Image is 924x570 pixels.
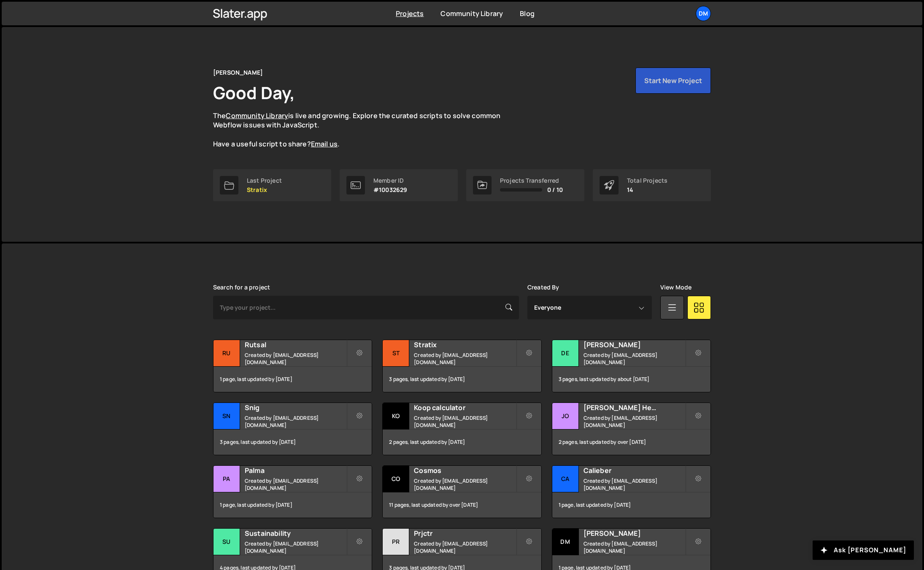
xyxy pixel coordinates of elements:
[414,529,516,538] h2: Prjctr
[382,403,541,455] a: Ko Koop calculator Created by [EMAIL_ADDRESS][DOMAIN_NAME] 2 pages, last updated by [DATE]
[213,430,372,455] div: 3 pages, last updated by [DATE]
[414,414,516,429] small: Created by [EMAIL_ADDRESS][DOMAIN_NAME]
[552,403,711,455] a: Jo [PERSON_NAME] Health Created by [EMAIL_ADDRESS][DOMAIN_NAME] 2 pages, last updated by over [DATE]
[552,492,711,518] div: 1 page, last updated by [DATE]
[414,403,516,412] h2: Koop calculator
[414,477,516,492] small: Created by [EMAIL_ADDRESS][DOMAIN_NAME]
[547,186,563,193] span: 0 / 10
[383,340,409,367] div: St
[440,9,503,18] a: Community Library
[383,529,409,555] div: Pr
[213,465,372,518] a: Pa Palma Created by [EMAIL_ADDRESS][DOMAIN_NAME] 1 page, last updated by [DATE]
[635,68,711,94] button: Start New Project
[527,284,559,291] label: Created By
[584,466,685,475] h2: Calieber
[520,9,535,18] a: Blog
[373,186,407,193] p: #10032629
[552,367,711,392] div: 3 pages, last updated by about [DATE]
[696,6,711,21] a: Dm
[552,529,579,555] div: Dm
[552,403,579,430] div: Jo
[245,529,346,538] h2: Sustainability
[584,477,685,492] small: Created by [EMAIL_ADDRESS][DOMAIN_NAME]
[213,403,372,455] a: Sn Snig Created by [EMAIL_ADDRESS][DOMAIN_NAME] 3 pages, last updated by [DATE]
[245,477,346,492] small: Created by [EMAIL_ADDRESS][DOMAIN_NAME]
[414,466,516,475] h2: Cosmos
[552,466,579,492] div: Ca
[584,351,685,366] small: Created by [EMAIL_ADDRESS][DOMAIN_NAME]
[382,465,541,518] a: Co Cosmos Created by [EMAIL_ADDRESS][DOMAIN_NAME] 11 pages, last updated by over [DATE]
[213,367,372,392] div: 1 page, last updated by [DATE]
[213,529,240,555] div: Su
[383,492,541,518] div: 11 pages, last updated by over [DATE]
[213,169,331,201] a: Last Project Stratix
[213,284,270,291] label: Search for a project
[213,68,263,78] div: [PERSON_NAME]
[383,430,541,455] div: 2 pages, last updated by [DATE]
[213,340,240,367] div: Ru
[213,466,240,492] div: Pa
[584,540,685,554] small: Created by [EMAIL_ADDRESS][DOMAIN_NAME]
[396,9,424,18] a: Projects
[414,540,516,554] small: Created by [EMAIL_ADDRESS][DOMAIN_NAME]
[382,340,541,392] a: St Stratix Created by [EMAIL_ADDRESS][DOMAIN_NAME] 3 pages, last updated by [DATE]
[213,492,372,518] div: 1 page, last updated by [DATE]
[311,139,338,149] a: Email us
[245,466,346,475] h2: Palma
[245,351,346,366] small: Created by [EMAIL_ADDRESS][DOMAIN_NAME]
[552,465,711,518] a: Ca Calieber Created by [EMAIL_ADDRESS][DOMAIN_NAME] 1 page, last updated by [DATE]
[383,466,409,492] div: Co
[226,111,288,120] a: Community Library
[552,340,711,392] a: De [PERSON_NAME] Created by [EMAIL_ADDRESS][DOMAIN_NAME] 3 pages, last updated by about [DATE]
[660,284,692,291] label: View Mode
[584,414,685,429] small: Created by [EMAIL_ADDRESS][DOMAIN_NAME]
[500,177,563,184] div: Projects Transferred
[245,540,346,554] small: Created by [EMAIL_ADDRESS][DOMAIN_NAME]
[213,296,519,319] input: Type your project...
[213,403,240,430] div: Sn
[213,81,295,104] h1: Good Day,
[245,340,346,349] h2: Rutsal
[627,186,667,193] p: 14
[414,340,516,349] h2: Stratix
[813,540,914,560] button: Ask [PERSON_NAME]
[247,186,282,193] p: Stratix
[383,367,541,392] div: 3 pages, last updated by [DATE]
[627,177,667,184] div: Total Projects
[383,403,409,430] div: Ko
[552,430,711,455] div: 2 pages, last updated by over [DATE]
[373,177,407,184] div: Member ID
[213,111,517,149] p: The is live and growing. Explore the curated scripts to solve common Webflow issues with JavaScri...
[414,351,516,366] small: Created by [EMAIL_ADDRESS][DOMAIN_NAME]
[552,340,579,367] div: De
[247,177,282,184] div: Last Project
[584,529,685,538] h2: [PERSON_NAME]
[245,403,346,412] h2: Snig
[213,340,372,392] a: Ru Rutsal Created by [EMAIL_ADDRESS][DOMAIN_NAME] 1 page, last updated by [DATE]
[584,340,685,349] h2: [PERSON_NAME]
[245,414,346,429] small: Created by [EMAIL_ADDRESS][DOMAIN_NAME]
[584,403,685,412] h2: [PERSON_NAME] Health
